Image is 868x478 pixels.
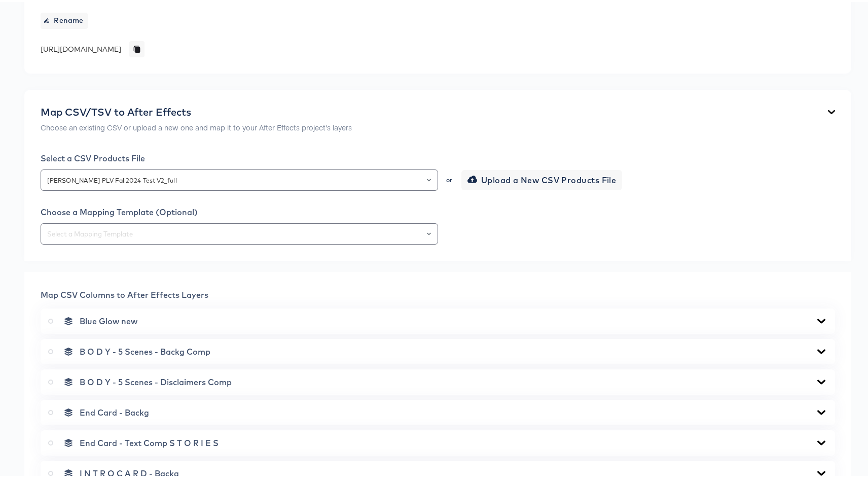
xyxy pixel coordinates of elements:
div: Map CSV/TSV to After Effects [41,104,352,116]
span: B O D Y - 5 Scenes - Backg Comp [80,345,210,355]
input: Select a Mapping Template [45,226,433,238]
span: I N T R O C A R D - Backg [80,466,179,476]
button: Upload a New CSV Products File [461,168,623,188]
span: Rename [45,12,84,25]
div: Choose a Mapping Template (Optional) [41,205,835,215]
input: Select a Products File [45,173,433,184]
span: B O D Y - 5 Scenes - Disclaimers Comp [80,375,232,385]
div: [URL][DOMAIN_NAME] [41,42,121,52]
button: Open [427,225,431,239]
button: Rename [41,11,88,27]
button: Open [427,171,431,185]
div: or [446,175,454,181]
span: Blue Glow new [80,314,137,324]
p: Choose an existing CSV or upload a new one and map it to your After Effects project's layers [41,120,352,130]
span: Upload a New CSV Products File [469,171,617,185]
div: Select a CSV Products File [41,151,835,161]
span: End Card - Backg [80,405,149,416]
span: Map CSV Columns to After Effects Layers [41,288,208,298]
span: End Card - Text Comp S T O R I E S [80,436,219,446]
